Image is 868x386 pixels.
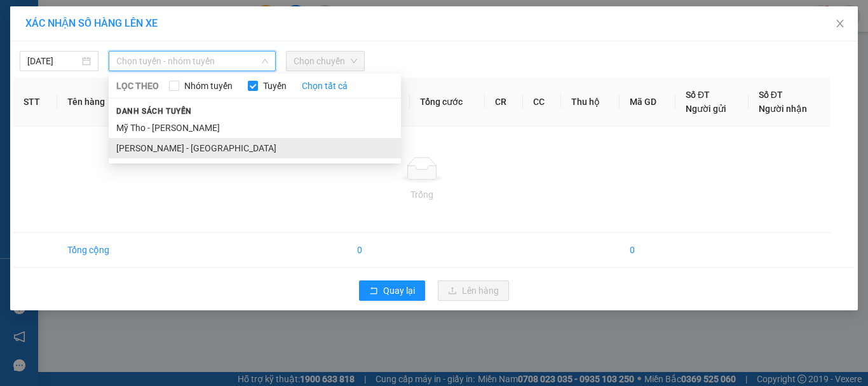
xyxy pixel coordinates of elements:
span: LỌC THEO [116,79,159,93]
button: Close [822,6,858,42]
a: Chọn tất cả [302,79,348,93]
li: Mỹ Tho - [PERSON_NAME] [109,118,401,138]
span: Người gửi [686,104,726,114]
span: Chọn tuyến - nhóm tuyến [116,52,268,71]
span: Người nhận [759,104,807,114]
div: Trống [24,188,820,202]
span: Tuyến [258,79,292,93]
th: Mã GD [620,78,675,127]
span: rollback [369,286,378,296]
span: Số ĐT [686,90,710,100]
th: Tổng cước [410,78,485,127]
span: Nhóm tuyến [179,79,238,93]
span: Chọn chuyến [294,52,357,71]
input: 14/10/2025 [27,54,79,68]
th: CC [523,78,561,127]
span: down [261,57,269,65]
td: 0 [347,233,410,268]
span: XÁC NHẬN SỐ HÀNG LÊN XE [25,17,158,29]
th: Tên hàng [57,78,132,127]
th: Thu hộ [561,78,620,127]
th: CR [485,78,523,127]
span: Quay lại [383,284,415,298]
td: Tổng cộng [57,233,132,268]
button: rollbackQuay lại [359,280,425,301]
button: uploadLên hàng [438,280,509,301]
th: STT [13,78,57,127]
span: Danh sách tuyến [109,106,200,117]
span: close [835,18,845,29]
td: 0 [620,233,675,268]
span: Số ĐT [759,90,783,100]
li: [PERSON_NAME] - [GEOGRAPHIC_DATA] [109,138,401,158]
